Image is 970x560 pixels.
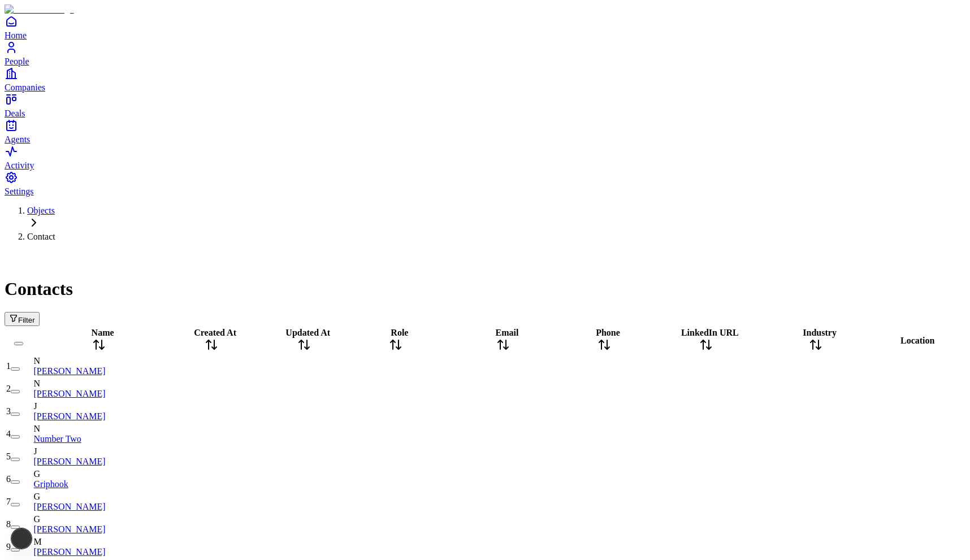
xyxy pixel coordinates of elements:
span: 5 [6,452,11,461]
div: N [34,356,164,366]
div: N [34,379,164,389]
span: 1 [6,361,11,371]
a: Number Two [34,434,81,444]
span: Email [496,328,519,337]
a: [PERSON_NAME] [34,524,106,534]
span: Contact [27,232,55,241]
span: People [5,57,29,66]
span: 7 [6,497,11,506]
span: Agents [5,134,30,144]
div: J [34,446,164,457]
a: Companies [5,67,965,92]
a: Objects [27,206,55,215]
span: LinkedIn URL [681,328,739,337]
span: 4 [6,429,11,439]
div: G [34,492,164,502]
a: [PERSON_NAME] [34,457,106,466]
span: Activity [5,160,34,170]
a: [PERSON_NAME] [34,389,106,398]
div: G [34,514,164,524]
a: Agents [5,119,965,144]
div: M [34,537,164,547]
span: 8 [6,519,11,529]
button: Filter [5,312,40,326]
span: Created At [194,328,236,337]
span: Companies [5,83,45,92]
a: [PERSON_NAME] [34,502,106,511]
a: Home [5,15,965,40]
span: Home [5,31,27,40]
span: Phone [596,328,620,337]
img: Item Brain Logo [5,5,74,15]
span: Updated At [285,328,330,337]
a: [PERSON_NAME] [34,366,106,376]
span: Industry [803,328,837,337]
div: N [34,424,164,434]
a: Activity [5,145,965,170]
a: Settings [5,171,965,196]
span: 2 [6,384,11,393]
span: Name [92,328,114,337]
h1: Contacts [5,279,965,299]
div: G [34,469,164,479]
span: 6 [6,474,11,484]
span: 3 [6,406,11,416]
span: Deals [5,108,25,118]
span: Role [391,328,408,337]
a: Deals [5,93,965,118]
span: Filter [18,316,35,324]
a: [PERSON_NAME] [34,411,106,421]
span: Settings [5,186,34,196]
span: Location [900,336,934,345]
a: People [5,41,965,66]
a: [PERSON_NAME] [34,547,106,557]
nav: Breadcrumb [5,206,965,242]
span: 9 [6,542,11,552]
a: Griphook [34,479,68,489]
div: J [34,401,164,411]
